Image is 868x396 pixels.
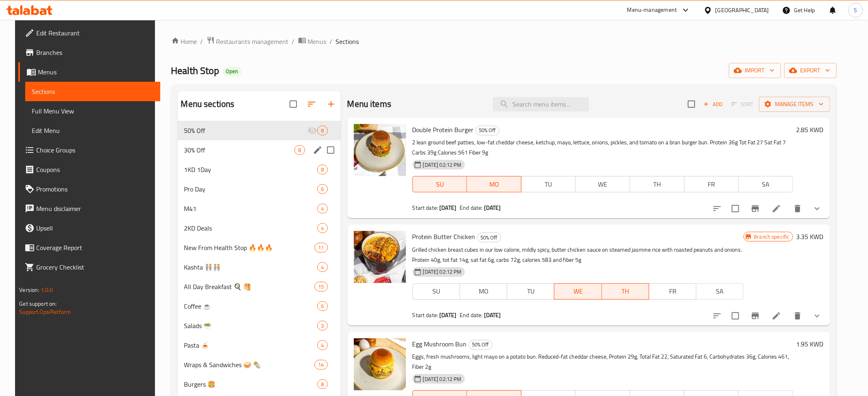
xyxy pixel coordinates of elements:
span: Version: [19,285,39,295]
span: Coverage Report [36,243,153,252]
div: items [317,321,327,331]
div: New From Health Stop 🔥🔥🔥 [184,243,315,252]
span: 11 [315,244,327,252]
span: Choice Groups [36,145,153,155]
li: / [330,37,333,46]
span: Start date: [412,202,438,213]
span: Coupons [36,165,153,174]
span: FR [688,178,736,190]
b: [DATE] [439,202,456,213]
p: 2 lean ground beef patties, low-fat cheddar cheese, ketchup, mayo, lettuce, onions, pickles, and ... [412,137,793,158]
a: Full Menu View [25,101,160,121]
span: 15 [315,283,327,291]
span: SU [416,285,457,297]
div: Pro Day [184,184,318,194]
span: Coffee ☕ [184,301,318,311]
svg: Show Choices [812,311,822,321]
a: Home [171,37,197,46]
span: Sort sections [302,94,321,114]
button: show more [807,199,827,218]
a: Coupons [18,160,160,179]
button: TH [630,176,685,192]
div: items [317,204,327,213]
div: Burgers 🍔 [184,379,318,389]
span: TH [633,178,681,190]
span: 8 [318,166,327,174]
li: / [201,37,203,46]
a: Promotions [18,179,160,199]
button: TH [602,283,649,300]
div: Kashta 🧑🏼‍🤝‍🧑🏼🧑🏼‍🤝‍🧑🏼 [184,262,318,272]
button: SU [412,176,467,192]
div: All Day Breakfast 🍳 🥞15 [178,277,341,296]
div: Pasta 🍝 [184,340,318,350]
a: Edit menu item [772,311,781,321]
a: Support.OpsPlatform [19,307,71,317]
div: 2KD Deals [184,223,318,233]
span: Sections [32,87,153,96]
div: Coffee ☕6 [178,296,341,316]
span: Edit Restaurant [36,28,153,38]
div: M414 [178,199,341,218]
button: FR [649,283,696,300]
span: Promotions [36,184,153,194]
nav: breadcrumb [171,36,837,47]
span: [DATE] 02:12 PM [420,375,465,383]
a: Edit menu item [772,204,781,213]
h2: Menu sections [181,98,235,110]
span: Branches [36,48,153,57]
span: M41 [184,204,318,213]
div: 50% Off [477,233,501,242]
div: items [317,223,327,233]
a: Upsell [18,218,160,238]
h6: 1.95 KWD [796,338,824,350]
button: MO [467,176,521,192]
a: Edit Menu [25,121,160,140]
svg: Inactive section [308,126,317,135]
a: Restaurants management [207,36,289,47]
span: Health Stop [171,61,220,80]
input: search [493,97,589,111]
span: 8 [318,381,327,388]
div: Menu-management [627,5,677,15]
button: show more [807,306,827,326]
a: Menus [18,62,160,82]
button: SA [696,283,744,300]
h2: Menu items [347,98,392,110]
span: WE [558,285,598,297]
a: Menus [298,36,327,47]
span: SU [416,178,464,190]
div: 1KD 1Day [184,165,318,174]
button: Branch-specific-item [746,199,765,218]
span: S [854,6,857,15]
span: WE [579,178,627,190]
button: FR [684,176,739,192]
span: 1.0.0 [41,285,53,295]
span: Branch specific [750,233,792,241]
div: Salads 🥗3 [178,316,341,335]
div: items [317,301,327,311]
div: Salads 🥗 [184,321,318,331]
span: Add [702,100,724,109]
div: [GEOGRAPHIC_DATA] [715,6,769,15]
span: 50% Off [184,126,308,135]
span: Full Menu View [32,106,153,116]
span: Sections [336,37,359,46]
span: 50% Off [476,126,499,135]
div: 50% Off8 [178,121,341,140]
span: 8 [318,127,327,135]
span: MO [470,178,518,190]
span: TU [525,178,573,190]
button: sort-choices [707,306,727,326]
span: Egg Mushroom Bun [412,338,467,350]
a: Grocery Checklist [18,257,160,277]
span: All Day Breakfast 🍳 🥞 [184,282,315,292]
button: TU [507,283,554,300]
span: 14 [315,361,327,369]
span: 8 [295,146,304,154]
span: Double Protein Burger [412,124,474,136]
div: Open [223,67,242,76]
img: Protein Butter Chicken [354,231,406,283]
